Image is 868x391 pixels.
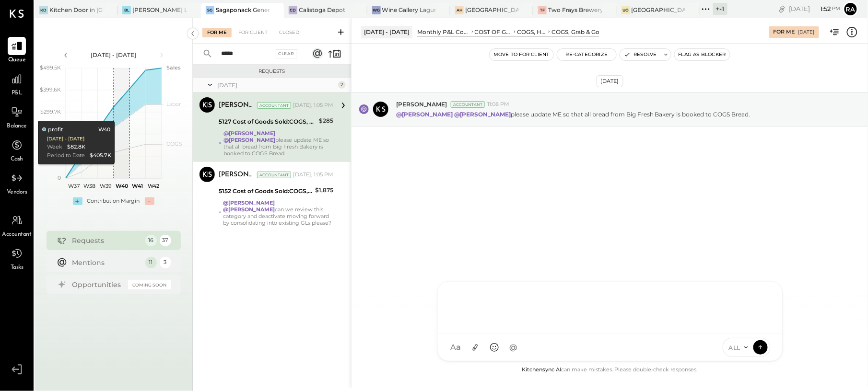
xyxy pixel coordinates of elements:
div: AH [455,6,464,14]
button: Move to for client [490,49,553,60]
div: Kitchen Door in [GEOGRAPHIC_DATA] [49,6,103,14]
span: Balance [7,122,27,131]
div: [DATE] [217,81,336,89]
div: W40 [98,126,110,134]
div: Requests [72,236,141,245]
div: Wine Gallery Laguna [382,6,436,14]
text: W42 [148,183,159,189]
div: [DATE] [789,4,841,13]
div: 5152 Cost of Goods Sold:COGS, Retail Bread:COGS, Bakery [219,186,312,196]
div: + -1 [713,3,727,15]
div: $82.8K [67,143,85,151]
div: Requests [198,68,346,75]
div: Opportunities [72,280,123,289]
text: W38 [83,183,95,189]
div: [DATE], 1:05 PM [293,171,333,179]
div: 5127 Cost of Goods Sold:COGS, House Made Food:COGS, Grab & Go [219,117,316,126]
div: 16 [145,235,157,246]
div: profit [42,126,63,134]
div: [DATE] [798,29,815,35]
div: Week [47,143,62,151]
div: [DATE] - [DATE] [73,51,154,59]
div: please update ME so that all bread from Big Fresh Bakery is booked to COGS Bread. [223,130,333,157]
strong: @[PERSON_NAME] [223,199,275,206]
span: 11:08 PM [487,101,509,108]
button: Resolve [620,49,660,60]
a: Vendors [0,169,33,197]
div: Uo [622,6,630,14]
div: [DATE] - [DATE] [47,136,84,142]
div: [PERSON_NAME] [219,170,255,180]
div: BL [122,6,131,14]
text: COGS [166,140,182,147]
div: Calistoga Depot [299,6,345,14]
div: Contribution Margin [87,197,140,205]
text: W37 [68,183,79,189]
div: For Me [202,28,232,37]
span: P&L [12,89,23,98]
a: Accountant [0,211,33,239]
button: Ra [843,1,858,17]
div: Closed [274,28,304,37]
strong: @[PERSON_NAME] [223,137,275,143]
div: Clear [276,49,298,58]
div: For Client [234,28,272,37]
text: W39 [99,183,111,189]
div: Accountant [257,172,291,178]
strong: @[PERSON_NAME] [396,111,453,118]
button: @ [505,339,522,356]
button: Aa [447,339,465,356]
text: Sales [166,64,181,71]
div: [DATE], 1:05 PM [293,102,333,109]
button: Flag as Blocker [675,49,730,60]
div: WG [372,6,381,14]
strong: @[PERSON_NAME] [223,206,275,213]
div: [DATE] - [DATE] [361,26,412,38]
span: Queue [8,56,26,65]
a: Cash [0,136,33,164]
div: [GEOGRAPHIC_DATA] [632,6,685,14]
text: $399.6K [40,86,61,93]
a: Balance [0,103,33,131]
div: [GEOGRAPHIC_DATA] [465,6,519,14]
span: Cash [11,155,23,164]
p: please update ME so that all bread from Big Fresh Bakery is booked to COGS Bread. [396,110,751,118]
div: Mentions [72,258,141,267]
div: - [145,197,154,205]
div: $405.7K [89,152,111,160]
div: COGS, Grab & Go [551,28,599,36]
div: copy link [777,4,787,14]
div: Sagaponack General Store [216,6,270,14]
div: + [73,197,82,205]
a: Queue [0,37,33,65]
div: For Me [774,28,795,36]
div: Monthly P&L Comparison [417,28,470,36]
span: ALL [729,344,741,352]
div: $285 [319,116,333,126]
div: Accountant [257,102,291,109]
div: KD [39,6,48,14]
div: [PERSON_NAME] Latte [132,6,186,14]
span: Tasks [11,264,23,272]
text: W40 [115,183,128,189]
div: 3 [160,257,171,268]
div: [DATE] [597,75,623,87]
span: a [457,343,461,352]
text: Labor [166,101,181,107]
text: $499.5K [40,64,61,71]
div: 2 [338,81,346,89]
strong: @[PERSON_NAME] [454,111,511,118]
button: Re-Categorize [557,49,617,60]
a: P&L [0,70,33,98]
div: COGS, Home Made Food [517,28,547,36]
div: Period to Date [47,152,84,160]
text: $299.7K [40,108,61,115]
div: can we review this category and deactivate moving forward by consolidating into existing GLs please? [223,199,333,226]
div: SG [206,6,214,14]
div: 11 [145,257,157,268]
div: COST OF GOODS SOLD (COGS) [475,28,512,36]
div: Coming Soon [128,280,171,289]
strong: @[PERSON_NAME] [223,130,275,137]
div: [PERSON_NAME] [219,101,255,110]
a: Tasks [0,244,33,272]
